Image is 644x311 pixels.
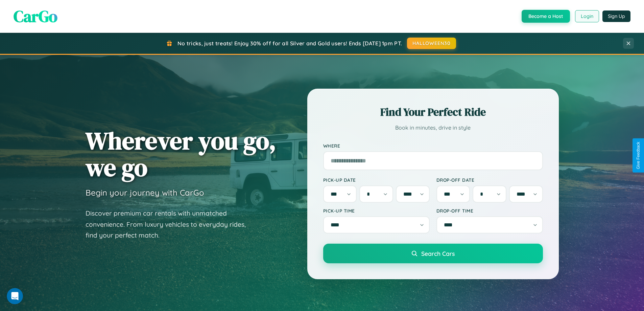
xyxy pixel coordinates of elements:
[323,177,430,183] label: Pick-up Date
[323,123,543,133] p: Book in minutes, drive in style
[602,10,630,22] button: Sign Up
[177,40,402,47] span: No tricks, just treats! Enjoy 30% off for all Silver and Gold users! Ends [DATE] 1pm PT.
[421,250,455,257] span: Search Cars
[7,288,23,304] iframe: Intercom live chat
[86,187,204,198] h3: Begin your journey with CarGo
[323,143,543,149] label: Where
[86,208,255,241] p: Discover premium car rentals with unmatched convenience. From luxury vehicles to everyday rides, ...
[522,10,570,23] button: Become a Host
[436,208,543,214] label: Drop-off Time
[636,142,641,169] div: Give Feedback
[436,177,543,183] label: Drop-off Date
[86,127,276,181] h1: Wherever you go, we go
[575,10,599,22] button: Login
[407,38,456,49] button: HALLOWEEN30
[323,244,543,263] button: Search Cars
[323,208,430,214] label: Pick-up Time
[323,105,543,119] h2: Find Your Perfect Ride
[14,5,57,27] span: CarGo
